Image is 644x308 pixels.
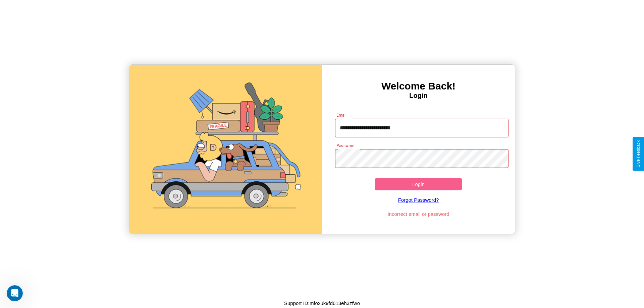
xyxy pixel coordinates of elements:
[336,143,354,148] label: Password
[322,92,515,100] h4: Login
[322,80,515,92] h3: Welcome Back!
[636,140,641,168] div: Give Feedback
[375,178,462,190] button: Login
[7,285,23,301] iframe: Intercom live chat
[336,112,347,118] label: Email
[129,65,322,234] img: gif
[332,209,505,219] p: Incorrect email or password
[332,190,505,209] a: Forgot Password?
[284,299,360,308] p: Support ID: mfoxuk9fd613eh3zfwo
